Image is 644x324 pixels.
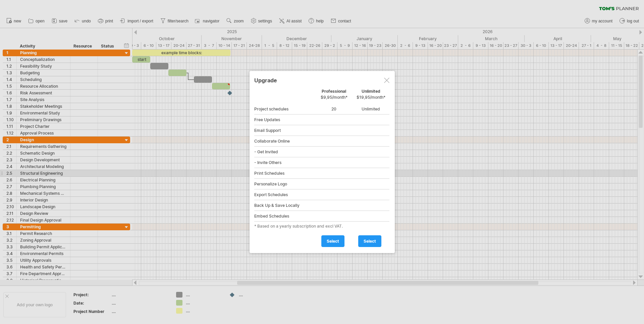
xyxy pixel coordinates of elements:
div: - Invite Others [254,157,316,168]
div: Export Schedules [254,189,316,200]
div: Professional [316,89,353,103]
div: Collaborate Online [254,136,316,147]
div: 20 [316,104,353,114]
div: Personalize Logo [254,179,316,189]
div: Upgrade [254,74,390,86]
div: Print Schedules [254,168,316,179]
div: Free Updates [254,114,316,125]
div: * Based on a yearly subscription and excl VAT. [254,224,390,229]
a: select [358,235,381,247]
a: select [321,235,344,247]
span: select [327,239,339,244]
div: Unlimited [353,104,389,114]
div: Project schedules [254,104,316,114]
span: select [364,239,376,244]
span: $9,95/month* [321,95,347,100]
div: Unlimited [353,89,389,103]
div: Back Up & Save Locally [254,200,316,211]
div: Embed Schedules [254,211,316,222]
div: Email Support [254,125,316,136]
span: $19,95/month* [357,95,385,100]
div: - Get Invited [254,147,316,157]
